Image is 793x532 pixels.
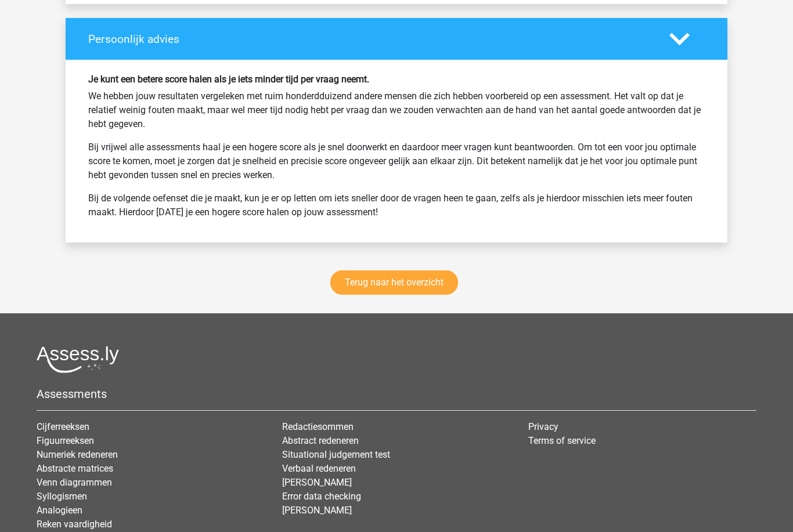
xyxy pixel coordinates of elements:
[37,477,112,488] a: Venn diagrammen
[282,477,352,488] a: [PERSON_NAME]
[528,435,596,446] a: Terms of service
[282,449,390,460] a: Situational judgement test
[37,387,756,401] h5: Assessments
[88,74,705,85] h6: Je kunt een betere score halen als je iets minder tijd per vraag neemt.
[37,491,87,502] a: Syllogismen
[37,449,118,460] a: Numeriek redeneren
[88,32,652,46] h4: Persoonlijk advies
[282,435,359,446] a: Abstract redeneren
[330,270,458,295] a: Terug naar het overzicht
[282,421,354,432] a: Redactiesommen
[282,505,352,516] a: [PERSON_NAME]
[88,89,705,131] p: We hebben jouw resultaten vergeleken met ruim honderdduizend andere mensen die zich hebben voorbe...
[37,505,82,516] a: Analogieen
[37,421,89,432] a: Cijferreeksen
[282,491,361,502] a: Error data checking
[88,140,705,182] p: Bij vrijwel alle assessments haal je een hogere score als je snel doorwerkt en daardoor meer vrag...
[528,421,558,432] a: Privacy
[37,519,112,530] a: Reken vaardigheid
[88,191,705,219] p: Bij de volgende oefenset die je maakt, kun je er op letten om iets sneller door de vragen heen te...
[37,346,119,373] img: Assessly logo
[282,463,356,474] a: Verbaal redeneren
[37,463,113,474] a: Abstracte matrices
[37,435,94,446] a: Figuurreeksen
